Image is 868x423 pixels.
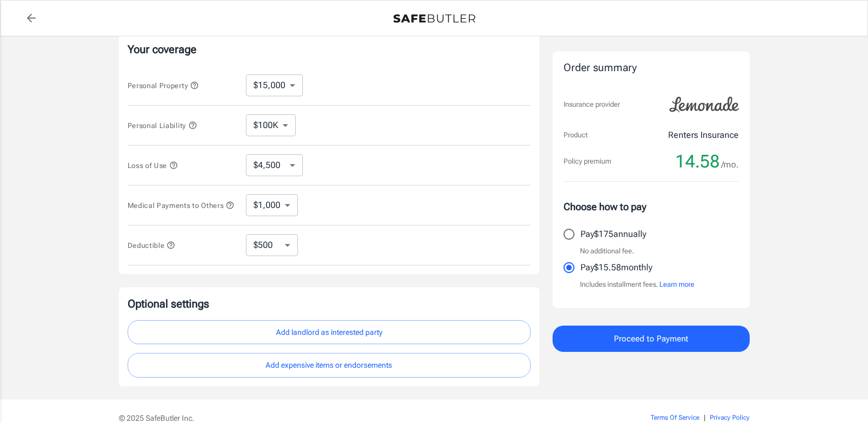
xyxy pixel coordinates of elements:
[128,159,178,172] button: Loss of Use
[721,157,739,172] span: /mo.
[564,130,588,141] p: Product
[128,119,197,132] button: Personal Liability
[128,320,531,345] button: Add landlord as interested party
[564,156,611,167] p: Policy premium
[564,199,739,214] p: Choose how to pay
[668,129,739,142] p: Renters Insurance
[659,279,694,290] button: Learn more
[651,414,699,421] a: Terms Of Service
[675,150,720,172] span: 14.58
[128,241,176,250] span: Deductible
[614,332,688,346] span: Proceed to Payment
[128,353,531,378] button: Add expensive items or endorsements
[128,199,235,212] button: Medical Payments to Others
[564,60,739,76] div: Order summary
[128,161,178,170] span: Loss of Use
[128,121,197,130] span: Personal Liability
[128,296,531,311] p: Optional settings
[580,228,646,241] p: Pay $175 annually
[564,99,620,110] p: Insurance provider
[580,279,694,290] p: Includes installment fees.
[704,414,705,421] span: |
[393,14,475,23] img: Back to quotes
[128,239,176,252] button: Deductible
[663,89,745,120] img: Lemonade
[710,414,750,421] a: Privacy Policy
[553,326,750,352] button: Proceed to Payment
[128,79,199,92] button: Personal Property
[580,246,634,257] p: No additional fee.
[128,201,235,210] span: Medical Payments to Others
[20,7,42,29] a: back to quotes
[580,261,652,274] p: Pay $15.58 monthly
[128,42,531,57] p: Your coverage
[128,82,199,90] span: Personal Property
